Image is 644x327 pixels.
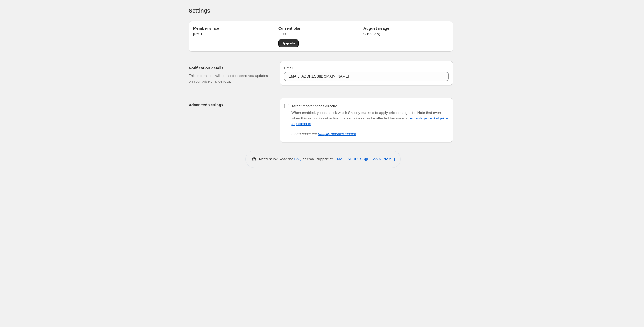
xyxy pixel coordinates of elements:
span: Settings [189,8,210,14]
h2: Member since [193,26,278,31]
a: Shopify markets feature [318,132,356,136]
h2: Current plan [278,26,363,31]
p: This information will be used to send you updates on your price change jobs. [189,73,271,84]
span: Note that even when this setting is not active, market prices may be affected because of [291,111,448,126]
span: When enabled, you can pick which Shopify markets to apply price changes to. [291,111,416,115]
i: Learn about the [291,132,356,136]
span: Email [284,66,293,70]
a: [EMAIL_ADDRESS][DOMAIN_NAME] [334,157,395,161]
span: Need help? Read the [259,157,294,161]
span: or email support at [302,157,334,161]
p: [DATE] [193,31,278,37]
a: FAQ [294,157,302,161]
p: 0 / 100 ( 0 %) [363,31,449,37]
a: Upgrade [278,39,299,47]
h2: Advanced settings [189,102,271,108]
span: Upgrade [282,41,295,46]
h2: August usage [363,26,449,31]
span: Target market prices directly [291,104,337,108]
h2: Notification details [189,65,271,71]
p: Free [278,31,363,37]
